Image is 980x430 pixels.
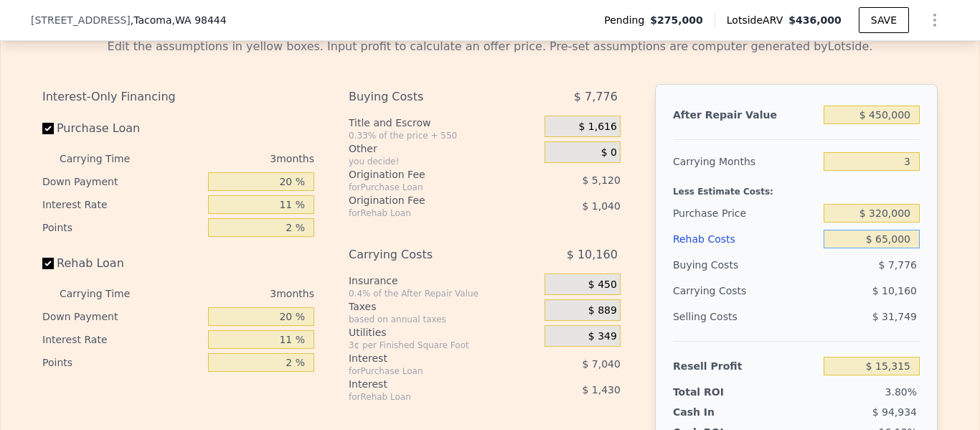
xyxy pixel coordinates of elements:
[42,38,938,55] div: Edit the assumptions in yellow boxes. Input profit to calculate an offer price. Pre-set assumptio...
[31,13,131,27] span: [STREET_ADDRESS]
[42,84,314,110] div: Interest-Only Financing
[349,325,539,340] div: Utilities
[578,121,616,134] span: $ 1,616
[588,330,617,343] span: $ 349
[872,406,917,418] span: $ 94,934
[349,299,539,314] div: Taxes
[349,288,539,299] div: 0.4% of the After Repair Value
[673,200,818,226] div: Purchase Price
[673,405,763,419] div: Cash In
[349,340,539,351] div: 3¢ per Finished Square Foot
[42,116,202,141] label: Purchase Loan
[172,14,227,26] span: , WA 98444
[673,174,920,200] div: Less Estimate Costs:
[159,147,314,170] div: 3 months
[349,314,539,325] div: based on annual taxes
[788,14,842,26] span: $436,000
[349,274,539,288] div: Insurance
[349,377,509,391] div: Interest
[60,147,153,170] div: Carrying Time
[349,84,509,110] div: Buying Costs
[673,102,818,128] div: After Repair Value
[872,311,917,322] span: $ 31,749
[349,391,509,403] div: for Rehab Loan
[349,116,539,130] div: Title and Escrow
[574,84,618,110] span: $ 7,776
[885,386,917,398] span: 3.80%
[859,7,909,33] button: SAVE
[349,167,509,182] div: Origination Fee
[42,216,202,239] div: Points
[650,13,703,27] span: $275,000
[349,156,539,167] div: you decide!
[673,385,763,399] div: Total ROI
[588,304,617,317] span: $ 889
[42,170,202,193] div: Down Payment
[872,285,917,296] span: $ 10,160
[673,226,818,252] div: Rehab Costs
[349,193,509,207] div: Origination Fee
[42,305,202,328] div: Down Payment
[349,351,509,365] div: Interest
[567,242,618,268] span: $ 10,160
[42,193,202,216] div: Interest Rate
[349,242,509,268] div: Carrying Costs
[604,13,650,27] span: Pending
[673,149,818,174] div: Carrying Months
[673,252,818,278] div: Buying Costs
[588,279,617,291] span: $ 450
[349,182,509,193] div: for Purchase Loan
[349,207,509,219] div: for Rehab Loan
[673,278,763,304] div: Carrying Costs
[673,353,818,379] div: Resell Profit
[727,13,788,27] span: Lotside ARV
[582,174,620,186] span: $ 5,120
[601,146,617,159] span: $ 0
[582,358,620,370] span: $ 7,040
[42,258,54,269] input: Rehab Loan
[159,282,314,305] div: 3 months
[42,328,202,351] div: Interest Rate
[920,6,949,34] button: Show Options
[131,13,227,27] span: , Tacoma
[349,365,509,377] div: for Purchase Loan
[582,384,620,396] span: $ 1,430
[582,200,620,212] span: $ 1,040
[42,251,202,276] label: Rehab Loan
[349,130,539,141] div: 0.33% of the price + 550
[42,351,202,374] div: Points
[349,141,539,156] div: Other
[42,123,54,134] input: Purchase Loan
[879,259,917,271] span: $ 7,776
[673,304,818,329] div: Selling Costs
[60,282,153,305] div: Carrying Time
